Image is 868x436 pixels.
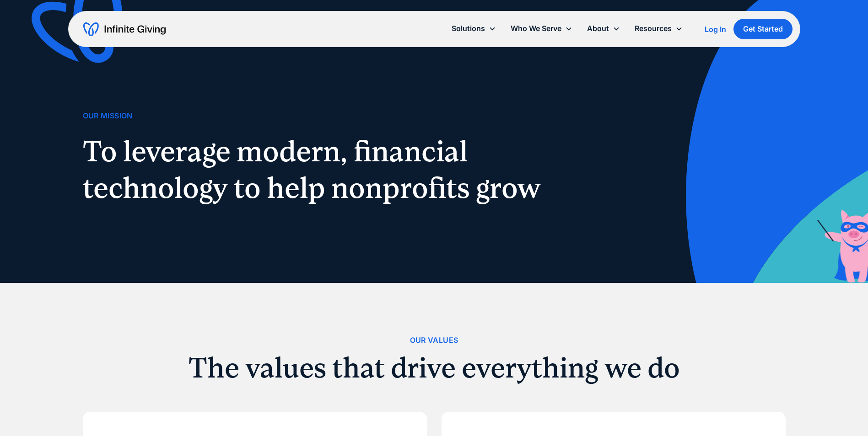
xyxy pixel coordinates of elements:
div: Solutions [452,22,485,35]
div: Our Mission [83,110,133,122]
a: home [83,22,166,37]
div: About [587,22,609,35]
h1: To leverage modern, financial technology to help nonprofits grow [83,133,551,206]
h2: The values that drive everything we do [83,354,786,382]
div: About [580,19,627,38]
div: Resources [627,19,690,38]
a: Log In [705,24,726,35]
div: Who We Serve [511,22,561,35]
a: Get Started [733,19,793,39]
div: Solutions [444,19,503,38]
div: Log In [705,26,726,33]
div: Who We Serve [503,19,580,38]
div: Our Values [410,334,458,346]
div: Resources [635,22,672,35]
